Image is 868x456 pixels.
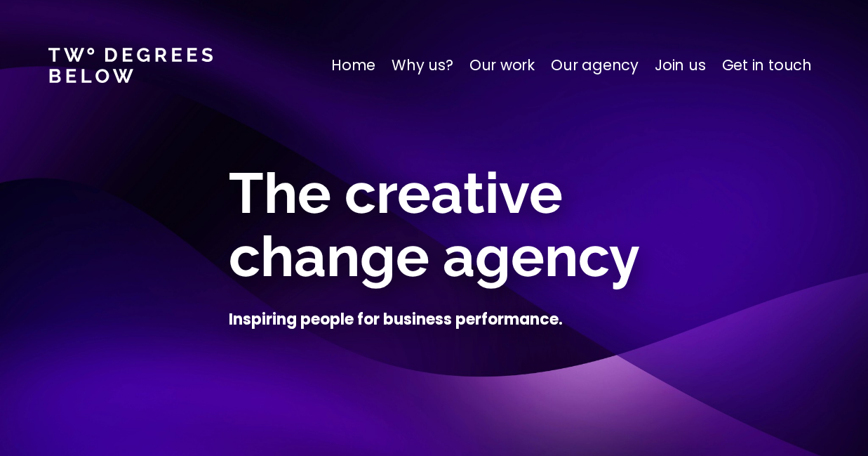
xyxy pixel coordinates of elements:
a: Get in touch [722,54,812,77]
a: Why us? [392,54,453,77]
span: The creative change agency [229,160,640,289]
a: Home [331,54,375,77]
a: Join us [655,54,706,77]
a: Our agency [551,54,639,77]
a: Our work [469,54,535,77]
h4: Inspiring people for business performance. [229,309,563,330]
